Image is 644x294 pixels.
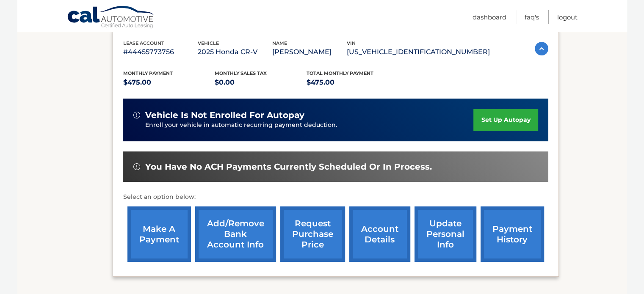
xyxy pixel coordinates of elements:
[145,162,432,172] span: You have no ACH payments currently scheduled or in process.
[280,206,345,262] a: request purchase price
[272,46,347,58] p: [PERSON_NAME]
[272,40,287,46] span: name
[557,10,578,24] a: Logout
[215,77,307,88] p: $0.00
[145,121,474,130] p: Enroll your vehicle in automatic recurring payment deduction.
[123,46,198,58] p: #44455773756
[133,163,140,170] img: alert-white.svg
[307,77,398,88] p: $475.00
[307,70,373,76] span: Total Monthly Payment
[133,112,140,118] img: alert-white.svg
[347,40,356,46] span: vin
[198,46,272,58] p: 2025 Honda CR-V
[349,206,410,262] a: account details
[415,206,476,262] a: update personal info
[198,40,219,46] span: vehicle
[145,110,304,121] span: vehicle is not enrolled for autopay
[473,109,538,131] a: set up autopay
[123,192,548,202] p: Select an option below:
[481,206,544,262] a: payment history
[123,40,164,46] span: lease account
[473,10,506,24] a: Dashboard
[347,46,490,58] p: [US_VEHICLE_IDENTIFICATION_NUMBER]
[127,206,191,262] a: make a payment
[123,70,173,76] span: Monthly Payment
[525,10,539,24] a: FAQ's
[67,5,156,30] a: Cal Automotive
[123,77,215,88] p: $475.00
[535,42,548,55] img: accordion-active.svg
[215,70,267,76] span: Monthly sales Tax
[195,206,276,262] a: Add/Remove bank account info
